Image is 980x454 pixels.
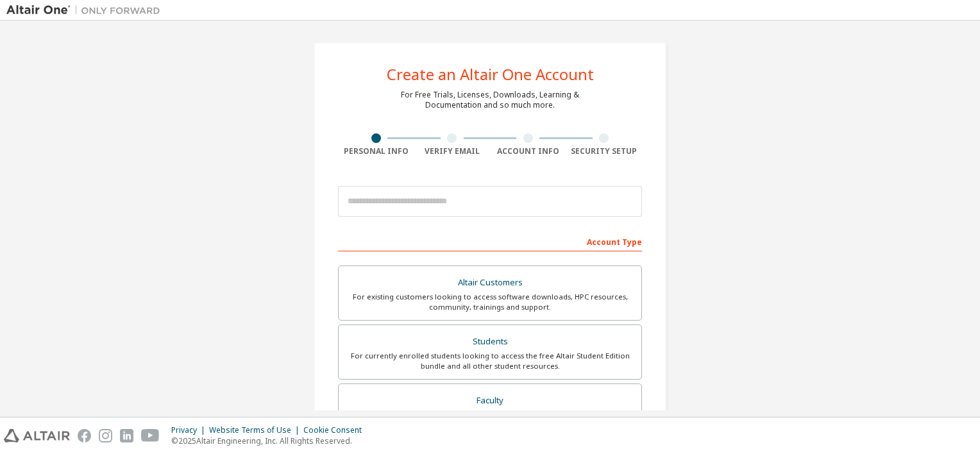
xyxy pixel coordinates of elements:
[401,90,579,110] div: For Free Trials, Licenses, Downloads, Learning & Documentation and so much more.
[209,425,303,435] div: Website Terms of Use
[120,429,133,442] img: linkedin.svg
[346,409,634,430] div: For faculty & administrators of academic institutions administering students and accessing softwa...
[171,425,209,435] div: Privacy
[78,429,91,442] img: facebook.svg
[387,67,594,82] div: Create an Altair One Account
[346,351,634,371] div: For currently enrolled students looking to access the free Altair Student Edition bundle and all ...
[490,146,566,156] div: Account Info
[346,292,634,312] div: For existing customers looking to access software downloads, HPC resources, community, trainings ...
[6,4,167,17] img: Altair One
[566,146,643,156] div: Security Setup
[99,429,112,442] img: instagram.svg
[4,429,70,442] img: altair_logo.svg
[346,333,634,351] div: Students
[171,435,369,446] p: © 2025 Altair Engineering, Inc. All Rights Reserved.
[346,392,634,410] div: Faculty
[346,274,634,292] div: Altair Customers
[338,146,414,156] div: Personal Info
[303,425,369,435] div: Cookie Consent
[338,231,642,251] div: Account Type
[414,146,491,156] div: Verify Email
[141,429,160,442] img: youtube.svg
